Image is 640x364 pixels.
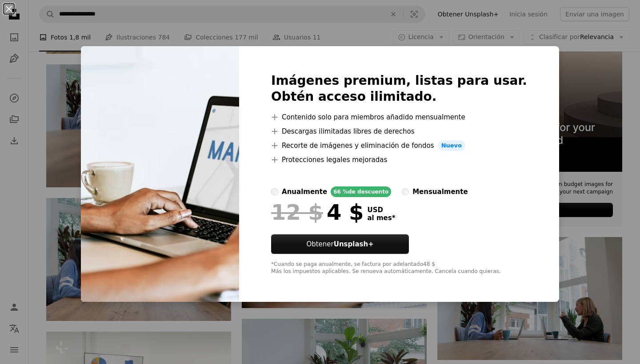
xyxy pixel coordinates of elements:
[81,46,239,302] img: premium_photo-1726812103168-6ad609e53f94
[331,186,391,197] div: 66 % de descuento
[271,140,527,151] li: Recorte de imágenes y eliminación de fondos
[282,186,327,197] div: anualmente
[271,73,527,105] h2: Imágenes premium, listas para usar. Obtén acceso ilimitado.
[271,126,527,137] li: Descargas ilimitadas libres de derechos
[271,112,527,123] li: Contenido solo para miembros añadido mensualmente
[271,261,527,275] div: *Cuando se paga anualmente, se factura por adelantado 48 $ Más los impuestos aplicables. Se renue...
[412,186,468,197] div: mensualmente
[271,188,278,195] input: anualmente66 %de descuento
[367,214,395,222] span: al mes *
[271,201,323,224] span: 12 $
[334,240,374,248] strong: Unsplash+
[438,140,465,151] span: Nuevo
[271,154,527,165] li: Protecciones legales mejoradas
[271,201,364,224] div: 4 $
[271,234,409,254] button: ObtenerUnsplash+
[367,206,395,214] span: USD
[402,188,409,195] input: mensualmente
